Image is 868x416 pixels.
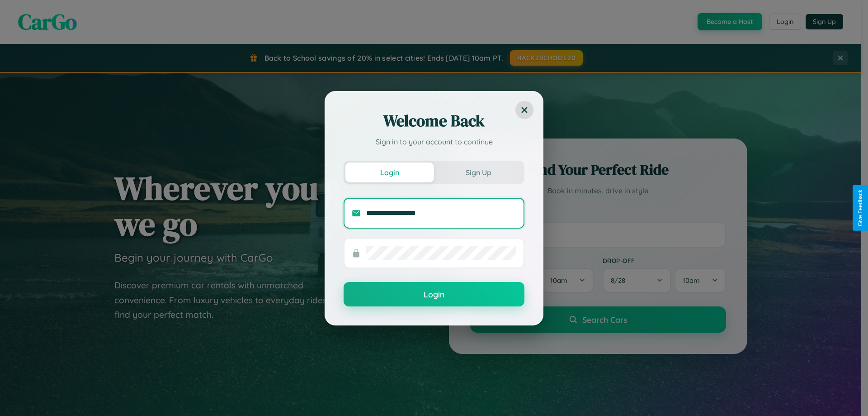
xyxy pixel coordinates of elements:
[434,163,523,182] button: Sign Up
[857,190,863,226] div: Give Feedback
[344,282,524,306] button: Login
[344,136,524,147] p: Sign in to your account to continue
[345,163,434,182] button: Login
[344,110,524,132] h2: Welcome Back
